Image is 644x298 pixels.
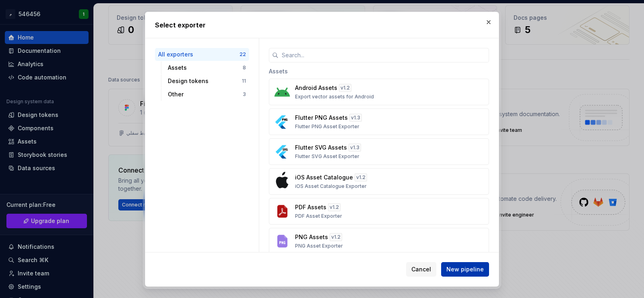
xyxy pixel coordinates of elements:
[165,61,249,74] button: Assets8
[295,94,374,100] p: Export vector assets for Android
[295,233,328,241] p: PNG Assets
[165,75,249,88] button: Design tokens11
[269,63,489,79] div: Assets
[295,84,337,92] p: Android Assets
[269,198,489,225] button: PDF Assetsv1.2PDF Asset Exporter
[446,265,484,273] span: New pipeline
[243,91,246,98] div: 3
[355,173,367,181] div: v 1.2
[269,138,489,165] button: Flutter SVG Assetsv1.3Flutter SVG Asset Exporter
[411,265,431,273] span: Cancel
[168,77,242,85] div: Design tokens
[165,88,249,101] button: Other3
[295,183,367,190] p: iOS Asset Catalogue Exporter
[279,48,489,63] input: Search...
[295,203,326,211] p: PDF Assets
[349,144,361,152] div: v 1.3
[295,144,347,152] p: Flutter SVG Assets
[328,203,341,211] div: v 1.2
[295,114,348,122] p: Flutter PNG Assets
[269,79,489,105] button: Android Assetsv1.2Export vector assets for Android
[155,48,249,61] button: All exporters22
[441,262,489,277] button: New pipeline
[295,153,359,160] p: Flutter SVG Asset Exporter
[295,243,343,249] p: PNG Asset Exporter
[155,20,489,30] h2: Select exporter
[339,84,351,92] div: v 1.2
[168,64,243,72] div: Assets
[168,90,243,98] div: Other
[158,50,239,58] div: All exporters
[295,173,353,181] p: iOS Asset Catalogue
[243,65,246,71] div: 8
[239,51,246,58] div: 22
[295,213,342,219] p: PDF Asset Exporter
[330,233,342,241] div: v 1.2
[269,168,489,195] button: iOS Asset Cataloguev1.2iOS Asset Catalogue Exporter
[269,108,489,135] button: Flutter PNG Assetsv1.3Flutter PNG Asset Exporter
[295,123,359,130] p: Flutter PNG Asset Exporter
[406,262,436,277] button: Cancel
[349,114,362,122] div: v 1.3
[269,228,489,254] button: PNG Assetsv1.2PNG Asset Exporter
[242,78,246,84] div: 11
